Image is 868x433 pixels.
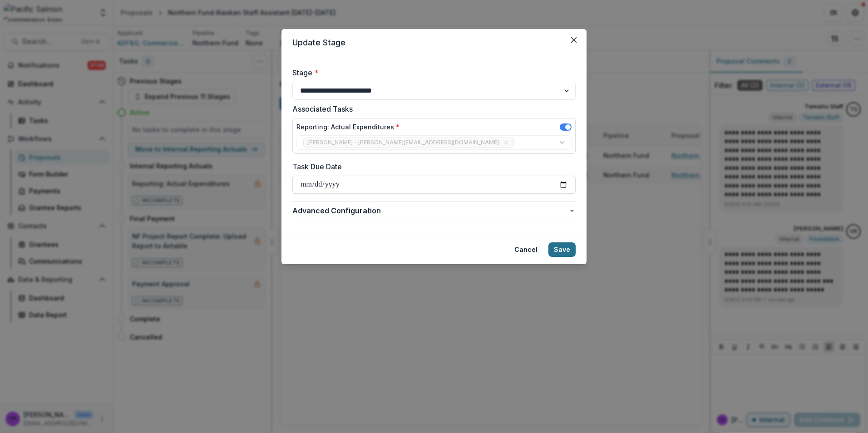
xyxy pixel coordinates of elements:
[292,205,568,216] span: Advanced Configuration
[292,161,570,172] label: Task Due Date
[296,122,399,132] label: Reporting: Actual Expenditures
[548,242,576,257] button: Save
[567,33,581,47] button: Close
[292,103,570,114] label: Associated Tasks
[509,242,543,257] button: Cancel
[281,29,587,56] header: Update Stage
[292,202,576,220] button: Advanced Configuration
[292,67,570,78] label: Stage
